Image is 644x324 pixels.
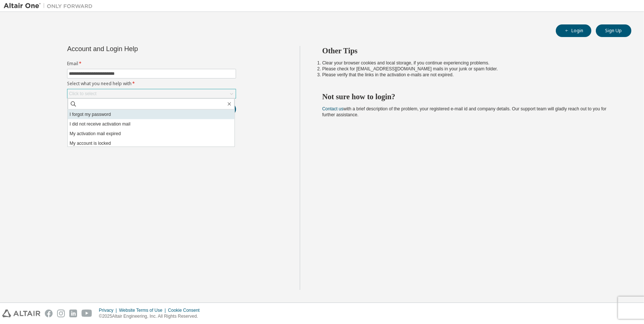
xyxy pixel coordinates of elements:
[322,60,618,66] li: Clear your browser cookies and local storage, if you continue experiencing problems.
[322,46,618,56] h2: Other Tips
[119,307,168,313] div: Website Terms of Use
[322,92,618,101] h2: Not sure how to login?
[556,24,591,37] button: Login
[322,72,618,78] li: Please verify that the links in the activation e-mails are not expired.
[82,310,92,317] img: youtube.svg
[69,310,77,317] img: linkedin.svg
[57,310,65,317] img: instagram.svg
[322,66,618,72] li: Please check for [EMAIL_ADDRESS][DOMAIN_NAME] mails in your junk or spam folder.
[99,313,204,320] p: © 2025 Altair Engineering, Inc. All Rights Reserved.
[596,24,631,37] button: Sign Up
[69,91,96,97] div: Click to select
[67,61,236,67] label: Email
[168,307,204,313] div: Cookie Consent
[67,89,236,98] div: Click to select
[45,310,53,317] img: facebook.svg
[68,110,235,119] li: I forgot my password
[322,106,343,111] a: Contact us
[2,310,40,317] img: altair_logo.svg
[99,307,119,313] div: Privacy
[67,81,236,87] label: Select what you need help with
[67,46,202,52] div: Account and Login Help
[322,106,607,117] span: with a brief description of the problem, your registered e-mail id and company details. Our suppo...
[4,2,96,10] img: Altair One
